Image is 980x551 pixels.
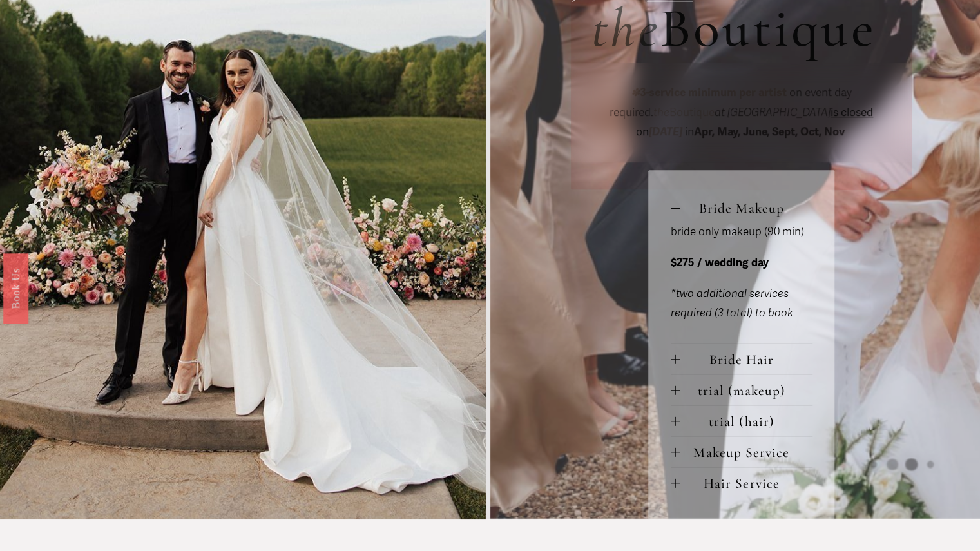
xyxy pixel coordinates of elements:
em: *two additional services required (3 total) to book [671,287,793,320]
span: trial (makeup) [680,382,812,399]
span: Hair Service [680,475,812,492]
em: the [653,106,669,119]
strong: $275 / wedding day [671,256,769,269]
em: ✽ [631,86,640,99]
button: Hair Service [671,467,812,498]
button: trial (hair) [671,405,812,436]
p: bride only makeup (90 min) [671,222,812,242]
span: in [682,125,847,139]
span: Boutique [653,106,715,119]
p: on [591,83,892,142]
span: Bride Hair [680,351,812,368]
button: Bride Hair [671,343,812,374]
em: at [GEOGRAPHIC_DATA] [715,106,831,119]
button: Makeup Service [671,436,812,467]
button: trial (makeup) [671,374,812,405]
span: Makeup Service [680,444,812,461]
em: [DATE] [649,125,682,139]
button: Bride Makeup [671,192,812,222]
span: on event day required. [610,86,854,119]
span: is closed [831,106,873,119]
strong: Apr, May, June, Sept, Oct, Nov [694,125,845,139]
div: Bride Makeup [671,222,812,342]
span: Bride Makeup [680,200,812,217]
strong: 3-service minimum per artist [640,86,787,99]
span: trial (hair) [680,413,812,430]
a: Book Us [3,253,28,323]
